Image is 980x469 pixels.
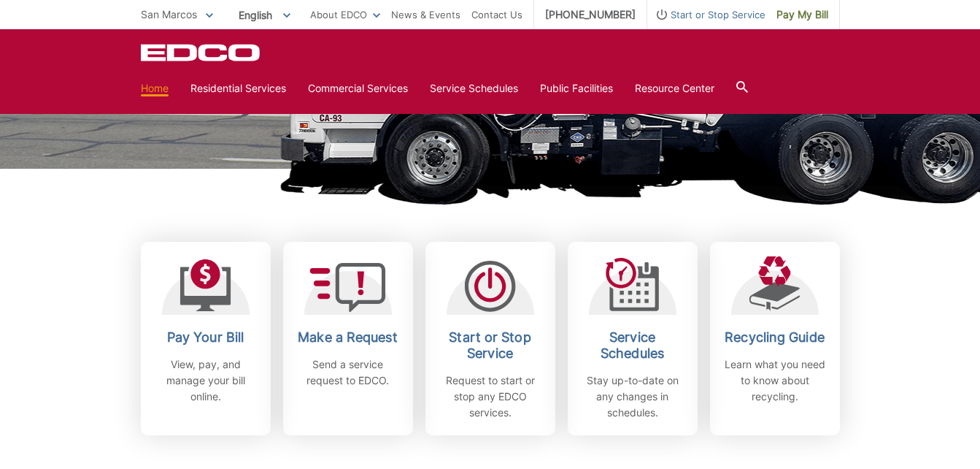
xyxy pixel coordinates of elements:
[294,356,402,389] p: Send a service request to EDCO.
[568,242,698,435] a: Service Schedules Stay up-to-date on any changes in schedules.
[436,329,544,362] h2: Start or Stop Service
[471,7,522,23] a: Contact Us
[635,80,714,96] a: Resource Center
[776,7,828,23] span: Pay My Bill
[540,80,613,96] a: Public Facilities
[283,242,413,435] a: Make a Request Send a service request to EDCO.
[141,80,169,96] a: Home
[436,373,544,421] p: Request to start or stop any EDCO services.
[710,242,840,435] a: Recycling Guide Learn what you need to know about recycling.
[310,7,380,23] a: About EDCO
[294,329,402,346] h2: Make a Request
[141,44,262,61] a: EDCD logo. Return to the homepage.
[430,80,518,96] a: Service Schedules
[721,356,829,405] p: Learn what you need to know about recycling.
[190,80,286,96] a: Residential Services
[141,8,197,20] span: San Marcos
[579,329,687,362] h2: Service Schedules
[579,373,687,421] p: Stay up-to-date on any changes in schedules.
[152,356,260,405] p: View, pay, and manage your bill online.
[308,80,408,96] a: Commercial Services
[152,329,260,346] h2: Pay Your Bill
[721,329,829,346] h2: Recycling Guide
[391,7,460,23] a: News & Events
[141,242,271,435] a: Pay Your Bill View, pay, and manage your bill online.
[228,3,301,27] span: English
